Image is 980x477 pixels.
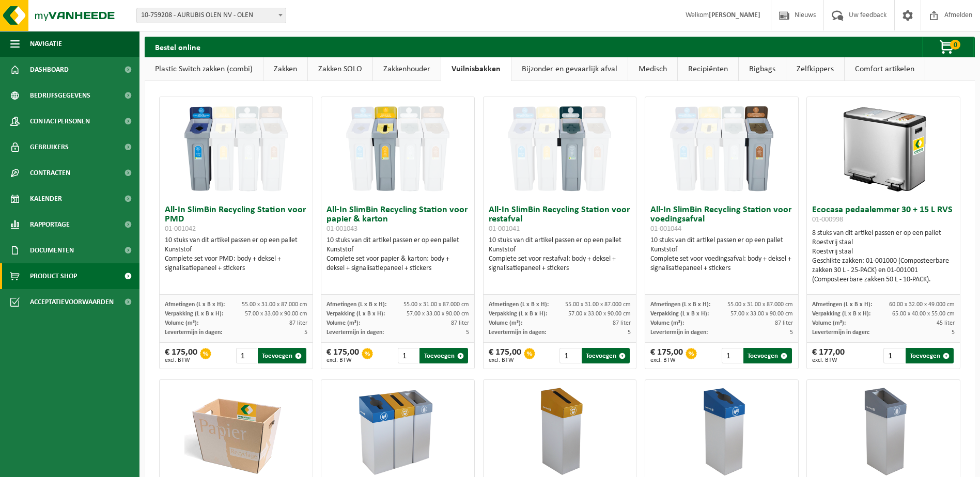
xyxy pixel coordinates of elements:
[245,311,307,317] span: 57.00 x 33.00 x 90.00 cm
[419,348,468,363] button: Toevoegen
[832,97,935,200] img: 01-000998
[30,108,90,134] span: Contactpersonen
[650,348,683,363] div: € 175,00
[165,320,198,326] span: Volume (m³):
[165,255,307,273] div: Complete set voor PMD: body + deksel + signalisatiepaneel + stickers
[373,57,441,81] a: Zakkenhouder
[441,57,511,81] a: Vuilnisbakken
[812,311,870,317] span: Verpakking (L x B x H):
[165,311,223,317] span: Verpakking (L x B x H):
[650,357,683,363] span: excl. BTW
[165,225,196,233] span: 01-001042
[812,329,869,336] span: Levertermijn in dagen:
[812,216,843,224] span: 01-000998
[722,348,742,363] input: 1
[812,320,846,326] span: Volume (m³):
[145,57,263,81] a: Plastic Switch zakken (combi)
[812,247,955,257] div: Roestvrij staal
[466,329,469,336] span: 5
[30,134,69,160] span: Gebruikers
[184,97,288,200] img: 01-001042
[398,348,418,363] input: 1
[628,57,677,81] a: Medisch
[489,236,631,273] div: 10 stuks van dit artikel passen er op een pallet
[670,97,773,200] img: 01-001044
[30,57,69,83] span: Dashboard
[326,236,469,273] div: 10 stuks van dit artikel passen er op een pallet
[950,40,960,50] span: 0
[346,97,449,200] img: 01-001043
[489,357,521,363] span: excl. BTW
[326,357,359,363] span: excl. BTW
[326,329,384,336] span: Levertermijn in dagen:
[906,348,954,363] button: Toevoegen
[786,57,844,81] a: Zelfkippers
[326,245,469,255] div: Kunststof
[263,57,307,81] a: Zakken
[650,320,684,326] span: Volume (m³):
[628,329,631,336] span: 5
[30,212,70,237] span: Rapportage
[892,311,955,317] span: 65.00 x 40.00 x 55.00 cm
[650,245,793,255] div: Kunststof
[165,301,225,308] span: Afmetingen (L x B x H):
[30,160,70,186] span: Contracten
[508,97,611,200] img: 01-001041
[489,311,547,317] span: Verpakking (L x B x H):
[489,245,631,255] div: Kunststof
[678,57,738,81] a: Recipiënten
[489,255,631,273] div: Complete set voor restafval: body + deksel + signalisatiepaneel + stickers
[650,255,793,273] div: Complete set voor voedingsafval: body + deksel + signalisatiepaneel + stickers
[582,348,630,363] button: Toevoegen
[812,348,845,363] div: € 177,00
[559,348,580,363] input: 1
[451,320,469,326] span: 87 liter
[650,225,681,233] span: 01-001044
[165,348,197,363] div: € 175,00
[727,301,793,308] span: 55.00 x 31.00 x 87.000 cm
[650,301,710,308] span: Afmetingen (L x B x H):
[308,57,372,81] a: Zakken SOLO
[709,11,760,19] strong: [PERSON_NAME]
[489,225,520,233] span: 01-001041
[304,329,307,336] span: 5
[650,205,793,233] h3: All-In SlimBin Recycling Station voor voedingsafval
[883,348,904,363] input: 1
[489,329,546,336] span: Levertermijn in dagen:
[937,320,955,326] span: 45 liter
[403,301,469,308] span: 55.00 x 31.00 x 87.000 cm
[650,311,709,317] span: Verpakking (L x B x H):
[326,311,385,317] span: Verpakking (L x B x H):
[30,83,90,108] span: Bedrijfsgegevens
[30,289,114,315] span: Acceptatievoorwaarden
[289,320,307,326] span: 87 liter
[30,237,74,263] span: Documenten
[889,301,955,308] span: 60.00 x 32.00 x 49.000 cm
[30,263,77,289] span: Product Shop
[489,348,521,363] div: € 175,00
[407,311,469,317] span: 57.00 x 33.00 x 90.00 cm
[812,238,955,247] div: Roestvrij staal
[565,301,631,308] span: 55.00 x 31.00 x 87.000 cm
[258,348,306,363] button: Toevoegen
[650,236,793,273] div: 10 stuks van dit artikel passen er op een pallet
[489,205,631,233] h3: All-In SlimBin Recycling Station voor restafval
[30,186,62,212] span: Kalender
[326,348,359,363] div: € 175,00
[812,229,955,284] div: 8 stuks van dit artikel passen er op een pallet
[326,301,386,308] span: Afmetingen (L x B x H):
[739,57,786,81] a: Bigbags
[812,301,872,308] span: Afmetingen (L x B x H):
[165,357,197,363] span: excl. BTW
[165,245,307,255] div: Kunststof
[812,257,955,284] div: Geschikte zakken: 01-001000 (Composteerbare zakken 30 L - 25-PACK) en 01-001001 (Composteerbare z...
[165,236,307,273] div: 10 stuks van dit artikel passen er op een pallet
[952,329,955,336] span: 5
[775,320,793,326] span: 87 liter
[568,311,631,317] span: 57.00 x 33.00 x 90.00 cm
[790,329,793,336] span: 5
[326,320,360,326] span: Volume (m³):
[145,37,211,57] h2: Bestel online
[489,320,522,326] span: Volume (m³):
[511,57,628,81] a: Bijzonder en gevaarlijk afval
